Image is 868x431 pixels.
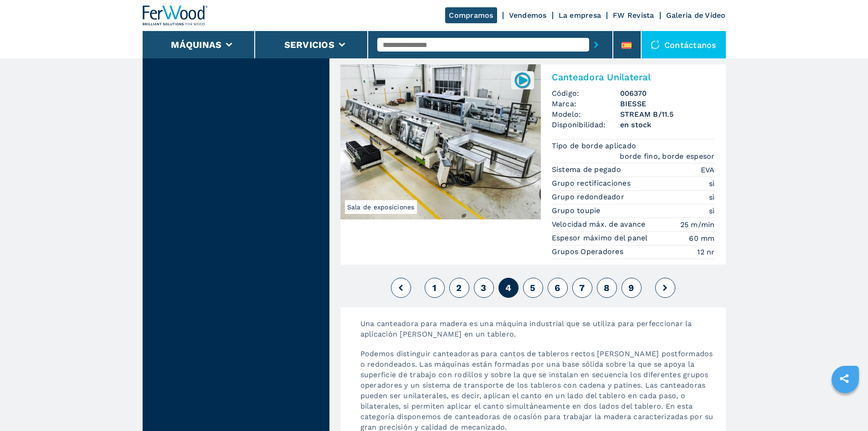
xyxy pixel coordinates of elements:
[579,282,585,293] span: 7
[505,282,511,293] span: 4
[642,31,726,58] div: Contáctanos
[284,39,334,50] button: Servicios
[709,206,715,216] em: sì
[620,151,714,161] em: borde fino, borde espesor
[509,11,547,20] a: Vendemos
[514,71,531,89] img: 006370
[552,165,624,175] p: Sistema de pegado
[572,278,592,298] button: 7
[552,178,633,188] p: Grupo rectificaciones
[620,99,715,109] h3: BIESSE
[651,40,660,49] img: Contáctanos
[697,247,714,257] em: 12 nr
[620,119,715,130] span: en stock
[445,7,497,23] a: Compramos
[604,282,610,293] span: 8
[548,278,568,298] button: 6
[589,34,603,55] button: submit-button
[709,192,715,203] em: sì
[552,119,620,130] span: Disponibilidad:
[709,178,715,189] em: sì
[620,109,715,119] h3: STREAM B/11.5
[621,278,642,298] button: 9
[530,282,535,293] span: 5
[833,367,856,390] a: sharethis
[552,192,627,202] p: Grupo redondeador
[340,64,726,265] a: Canteadora Unilateral BIESSE STREAM B/11.5Sala de exposiciones006370Canteadora UnilateralCódigo:0...
[340,64,541,219] img: Canteadora Unilateral BIESSE STREAM B/11.5
[498,278,519,298] button: 4
[456,282,462,293] span: 2
[552,88,620,99] span: Código:
[474,278,494,298] button: 3
[666,11,726,20] a: Galeria de Video
[701,165,715,175] em: EVA
[345,200,417,214] span: Sala de exposiciones
[559,11,601,20] a: La empresa
[481,282,486,293] span: 3
[552,219,648,229] p: Velocidad máx. de avance
[552,72,715,83] h2: Canteadora Unilateral
[523,278,543,298] button: 5
[555,282,560,293] span: 6
[552,206,603,216] p: Grupo toupie
[628,282,634,293] span: 9
[552,99,620,109] span: Marca:
[360,319,692,338] span: Una canteadora para madera es una máquina industrial que se utiliza para perfeccionar la aplicaci...
[425,278,445,298] button: 1
[620,88,715,99] h3: 006370
[613,11,654,20] a: FW Revista
[829,390,861,424] iframe: Chat
[552,233,650,243] p: Espesor máximo del panel
[552,247,626,257] p: Grupos Operadores
[449,278,469,298] button: 2
[597,278,617,298] button: 8
[552,109,620,119] span: Modelo:
[689,233,714,244] em: 60 mm
[143,5,208,26] img: Ferwood
[552,141,639,151] p: Tipo de borde aplicado
[680,219,715,230] em: 25 m/min
[432,282,437,293] span: 1
[171,39,221,50] button: Máquinas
